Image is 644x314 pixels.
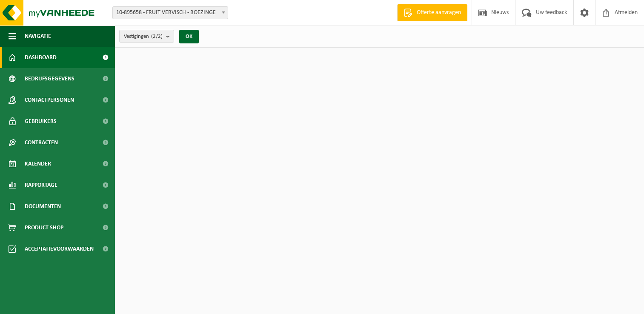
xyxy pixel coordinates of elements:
span: 10-895658 - FRUIT VERVISCH - BOEZINGE [113,7,228,19]
span: Dashboard [25,47,57,68]
count: (2/2) [151,34,163,39]
span: Gebruikers [25,111,57,132]
span: Vestigingen [124,30,163,43]
span: Bedrijfsgegevens [25,68,74,89]
span: Contactpersonen [25,89,74,111]
span: Navigatie [25,26,51,47]
span: 10-895658 - FRUIT VERVISCH - BOEZINGE [112,6,228,19]
span: Documenten [25,196,61,217]
span: Rapportage [25,174,57,196]
span: Contracten [25,132,58,153]
button: OK [179,30,199,43]
span: Product Shop [25,217,63,238]
span: Offerte aanvragen [415,9,463,17]
a: Offerte aanvragen [397,4,467,21]
span: Acceptatievoorwaarden [25,238,94,260]
button: Vestigingen(2/2) [119,30,174,43]
span: Kalender [25,153,51,174]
